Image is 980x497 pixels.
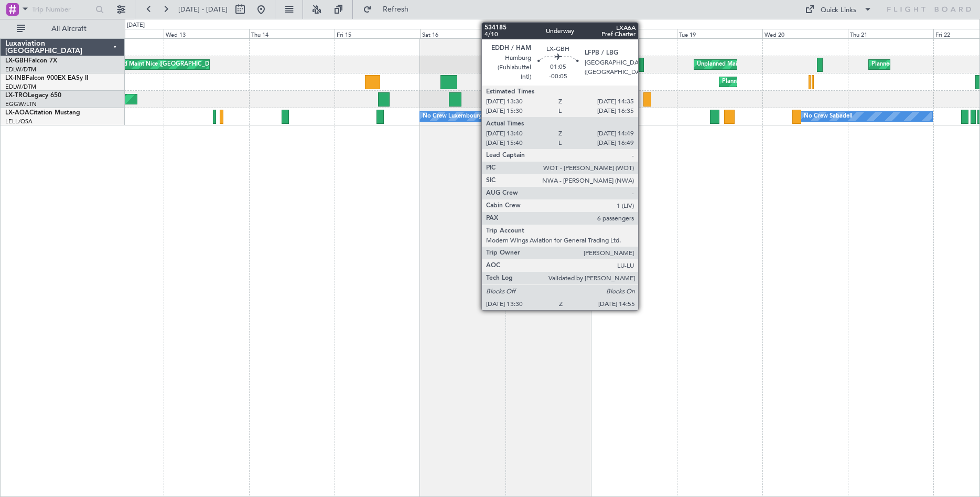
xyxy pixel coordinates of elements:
[722,74,809,90] div: Planned Maint Geneva (Cointrin)
[127,21,145,30] div: [DATE]
[27,25,111,33] span: All Aircraft
[374,6,418,13] span: Refresh
[358,1,421,18] button: Refresh
[800,1,877,18] button: Quick Links
[677,29,762,38] div: Tue 19
[5,75,26,81] span: LX-INB
[762,29,848,38] div: Wed 20
[5,110,29,116] span: LX-AOA
[5,75,88,81] a: LX-INBFalcon 900EX EASy II
[5,58,57,64] a: LX-GBHFalcon 7X
[12,20,114,37] button: All Aircraft
[697,57,869,72] div: Unplanned Maint [GEOGRAPHIC_DATA] ([GEOGRAPHIC_DATA])
[420,29,505,38] div: Sat 16
[423,109,503,124] div: No Crew Luxembourg (Findel)
[5,92,28,99] span: LX-TRO
[848,29,933,38] div: Thu 21
[5,110,80,116] a: LX-AOACitation Mustang
[591,29,676,38] div: Mon 18
[106,57,223,72] div: Planned Maint Nice ([GEOGRAPHIC_DATA])
[804,109,853,124] div: No Crew Sabadell
[5,118,33,125] a: LELL/QSA
[32,2,92,17] input: Trip Number
[5,100,37,108] a: EGGW/LTN
[821,5,856,16] div: Quick Links
[5,92,61,99] a: LX-TROLegacy 650
[505,29,591,38] div: Sun 17
[5,66,36,73] a: EDLW/DTM
[5,58,28,64] span: LX-GBH
[335,29,420,38] div: Fri 15
[178,5,228,14] span: [DATE] - [DATE]
[5,83,36,91] a: EDLW/DTM
[249,29,335,38] div: Thu 14
[164,29,249,38] div: Wed 13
